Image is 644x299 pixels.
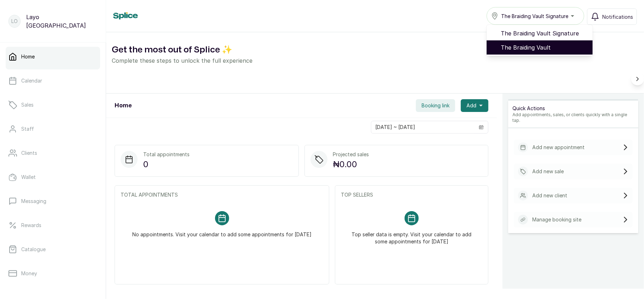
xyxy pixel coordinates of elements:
[501,29,587,38] span: The Braiding Vault Signature
[21,222,41,229] p: Rewards
[602,13,633,21] span: Notifications
[112,44,638,56] h2: Get the most out of Splice ✨
[143,158,190,171] p: 0
[6,95,100,115] a: Sales
[512,105,634,112] p: Quick Actions
[501,12,568,20] span: The Braiding Vault Signature
[21,246,46,253] p: Catalogue
[6,71,100,91] a: Calendar
[6,191,100,211] a: Messaging
[11,18,18,25] p: LO
[115,101,132,110] h1: Home
[132,225,312,238] p: No appointments. Visit your calendar to add some appointments for [DATE]
[532,168,564,175] p: Add new sale
[112,56,638,65] p: Complete these steps to unlock the full experience
[466,102,476,109] span: Add
[349,225,474,245] p: Top seller data is empty. Visit your calendar to add some appointments for [DATE]
[479,125,484,130] svg: calendar
[487,7,584,25] button: The Braiding Vault Signature
[333,158,369,171] p: ₦0.00
[487,25,593,56] ul: The Braiding Vault Signature
[587,9,637,25] button: Notifications
[143,151,190,158] p: Total appointments
[461,99,488,112] button: Add
[26,13,97,30] p: Layo [GEOGRAPHIC_DATA]
[21,198,46,205] p: Messaging
[6,167,100,187] a: Wallet
[416,99,455,112] button: Booking link
[121,191,323,198] p: TOTAL APPOINTMENTS
[21,125,34,132] p: Staff
[532,216,581,223] p: Manage booking site
[6,47,100,67] a: Home
[6,264,100,283] a: Money
[21,77,42,84] p: Calendar
[631,73,644,85] button: Scroll right
[6,143,100,163] a: Clients
[501,43,587,52] span: The Braiding Vault
[21,101,34,108] p: Sales
[422,102,449,109] span: Booking link
[341,191,482,198] p: TOP SELLERS
[21,174,36,181] p: Wallet
[21,270,37,277] p: Money
[6,119,100,139] a: Staff
[333,151,369,158] p: Projected sales
[6,239,100,259] a: Catalogue
[371,121,475,133] input: Select date
[21,53,35,60] p: Home
[21,149,37,157] p: Clients
[532,144,585,151] p: Add new appointment
[512,112,634,123] p: Add appointments, sales, or clients quickly with a single tap.
[6,215,100,235] a: Rewards
[532,192,567,199] p: Add new client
